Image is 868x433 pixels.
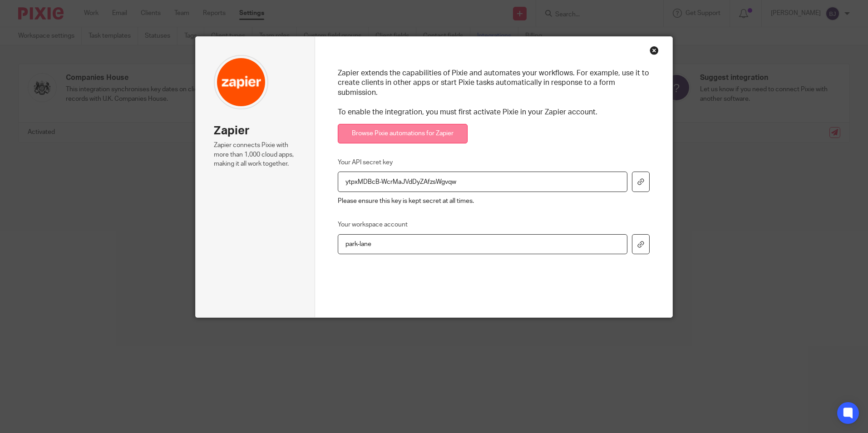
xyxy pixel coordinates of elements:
p: Zapier extends the capabilities of Pixie and automates your workflows. For example, use it to cre... [338,69,650,117]
img: zapier-icon.png [214,55,268,109]
div: Copy [627,172,649,192]
a: Browse Pixie automations for Zapier [338,124,468,143]
label: Your workspace account [338,220,408,229]
i: Copy [637,178,644,185]
div: Copy [627,234,649,255]
h2: Zapier [214,123,296,138]
p: Please ensure this key is kept secret at all times. [338,197,650,206]
div: Close this dialog window [650,46,659,55]
label: Your API secret key [338,158,393,167]
p: Zapier connects Pixie with more than 1,000 cloud apps, making it all work together. [214,141,296,168]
